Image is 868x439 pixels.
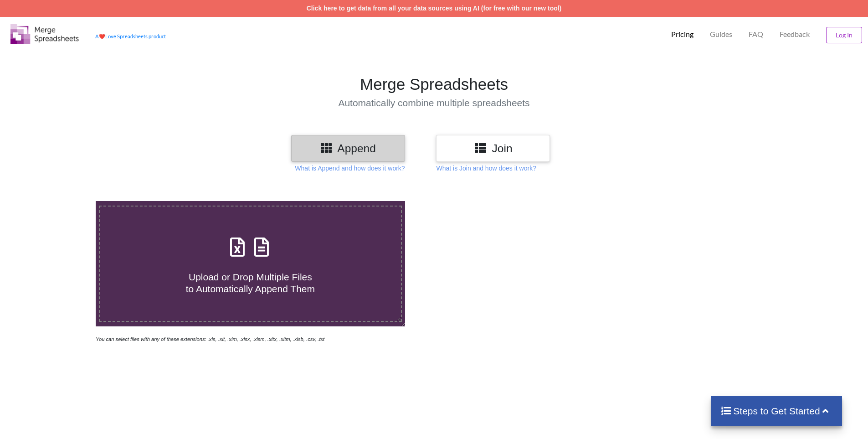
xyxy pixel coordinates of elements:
img: Logo.png [10,24,79,44]
span: heart [99,33,105,39]
span: Upload or Drop Multiple Files to Automatically Append Them [186,272,315,294]
button: Log In [826,27,862,43]
p: What is Append and how does it work? [295,164,405,173]
a: AheartLove Spreadsheets product [95,33,166,39]
p: Pricing [671,30,693,39]
i: You can select files with any of these extensions: .xls, .xlt, .xlm, .xlsx, .xlsm, .xltx, .xltm, ... [96,336,324,342]
p: FAQ [749,30,763,39]
span: Feedback [780,31,810,38]
h4: Steps to Get Started [720,405,833,417]
h3: Join [443,142,543,155]
p: Guides [710,30,732,39]
a: Click here to get data from all your data sources using AI (for free with our new tool) [307,5,562,12]
p: What is Join and how does it work? [436,164,536,173]
h3: Append [298,142,398,155]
